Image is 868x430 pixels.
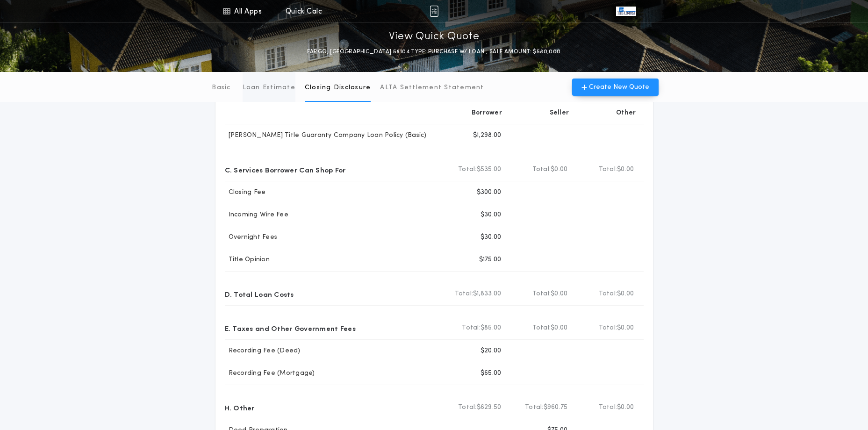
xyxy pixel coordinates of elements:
[532,289,551,299] b: Total:
[212,83,230,93] p: Basic
[225,369,315,378] p: Recording Fee (Mortgage)
[389,29,480,44] p: View Quick Quote
[551,165,567,174] span: $0.00
[599,323,617,333] b: Total:
[617,323,634,333] span: $0.00
[225,400,255,415] p: H. Other
[225,321,356,336] p: E. Taxes and Other Government Fees
[532,323,551,333] b: Total:
[225,255,270,265] p: Title Opinion
[462,323,481,333] b: Total:
[617,403,634,412] span: $0.00
[477,165,502,174] span: $535.00
[243,83,295,93] p: Loan Estimate
[479,255,502,265] p: $175.00
[472,108,502,118] p: Borrower
[589,82,649,92] span: Create New Quote
[481,210,502,220] p: $30.00
[481,323,502,333] span: $85.00
[225,210,288,220] p: Incoming Wire Fee
[307,47,560,57] p: Fargo, [GEOGRAPHIC_DATA] 58104 TYPE: PURCHASE W/ LOAN , SALE AMOUNT: $580,000
[481,346,502,356] p: $20.00
[550,108,569,118] p: Seller
[458,403,477,412] b: Total:
[225,131,427,140] p: [PERSON_NAME] Title Guaranty Company Loan Policy (Basic)
[481,369,502,378] p: $65.00
[455,289,473,299] b: Total:
[481,233,502,242] p: $30.00
[430,6,438,17] img: img
[617,289,634,299] span: $0.00
[544,403,568,412] span: $960.75
[225,188,266,197] p: Closing Fee
[305,83,371,93] p: Closing Disclosure
[572,79,659,96] button: Create New Quote
[616,108,636,118] p: Other
[380,83,484,93] p: ALTA Settlement Statement
[617,165,634,174] span: $0.00
[458,165,477,174] b: Total:
[599,165,617,174] b: Total:
[525,403,544,412] b: Total:
[225,233,278,242] p: Overnight Fees
[599,289,617,299] b: Total:
[477,188,502,197] p: $300.00
[616,7,636,16] img: vs-icon
[225,162,346,177] p: C. Services Borrower Can Shop For
[532,165,551,174] b: Total:
[477,403,502,412] span: $629.50
[473,289,501,299] span: $1,833.00
[225,346,301,356] p: Recording Fee (Deed)
[225,287,294,301] p: D. Total Loan Costs
[473,131,501,140] p: $1,298.00
[551,289,567,299] span: $0.00
[599,403,617,412] b: Total:
[551,323,567,333] span: $0.00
